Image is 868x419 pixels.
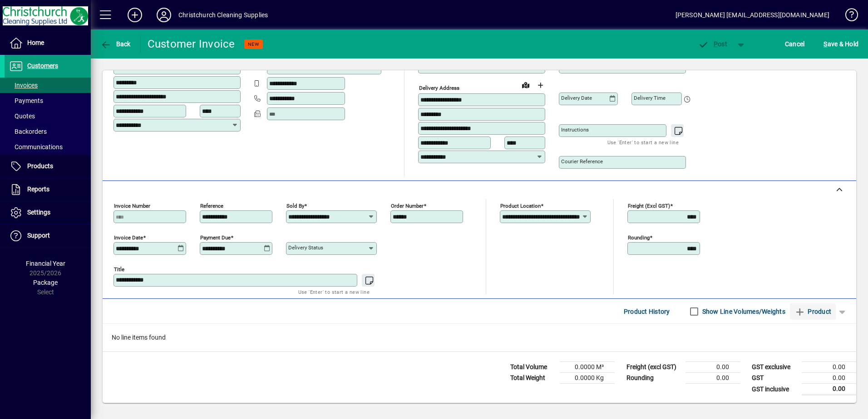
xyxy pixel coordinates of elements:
[120,7,149,23] button: Add
[747,373,802,384] td: GST
[5,78,91,93] a: Invoices
[622,373,686,384] td: Rounding
[5,201,91,224] a: Settings
[783,36,807,52] button: Cancel
[5,93,91,108] a: Payments
[700,307,785,316] label: Show Line Volumes/Weights
[628,234,650,241] mat-label: Rounding
[747,384,802,395] td: GST inclusive
[100,40,131,48] span: Back
[785,37,805,51] span: Cancel
[5,124,91,139] a: Backorders
[391,203,424,209] mat-label: Order number
[9,143,63,151] span: Communications
[114,203,150,209] mat-label: Invoice number
[148,37,235,51] div: Customer Invoice
[149,7,178,23] button: Profile
[676,8,829,22] div: [PERSON_NAME] [EMAIL_ADDRESS][DOMAIN_NAME]
[91,36,141,52] app-page-header-button: Back
[5,155,91,178] a: Products
[634,95,666,101] mat-label: Delivery time
[622,362,686,373] td: Freight (excl GST)
[33,279,58,286] span: Package
[560,373,615,384] td: 0.0000 Kg
[620,303,674,320] button: Product History
[200,234,231,241] mat-label: Payment due
[27,209,50,216] span: Settings
[27,232,50,239] span: Support
[561,95,592,101] mat-label: Delivery date
[698,40,727,48] span: ost
[500,203,541,209] mat-label: Product location
[286,203,304,209] mat-label: Sold by
[533,78,547,93] button: Choose address
[248,41,259,47] span: NEW
[9,112,35,120] span: Quotes
[103,324,856,351] div: No line items found
[560,362,615,373] td: 0.0000 M³
[506,373,560,384] td: Total Weight
[561,158,603,165] mat-label: Courier Reference
[686,373,740,384] td: 0.00
[802,362,856,373] td: 0.00
[794,304,831,319] span: Product
[5,224,91,247] a: Support
[178,8,268,22] div: Christchurch Cleaning Supplies
[5,139,91,155] a: Communications
[26,260,65,267] span: Financial Year
[5,108,91,124] a: Quotes
[98,36,133,52] button: Back
[27,62,58,69] span: Customers
[9,97,43,104] span: Payments
[802,384,856,395] td: 0.00
[27,39,44,46] span: Home
[27,185,49,193] span: Reports
[686,362,740,373] td: 0.00
[821,36,861,52] button: Save & Hold
[5,32,91,54] a: Home
[114,266,124,273] mat-label: Title
[27,162,53,170] span: Products
[802,373,856,384] td: 0.00
[561,127,589,133] mat-label: Instructions
[838,2,857,31] a: Knowledge Base
[607,137,679,147] mat-hint: Use 'Enter' to start a new line
[288,244,323,251] mat-label: Delivery status
[9,128,47,135] span: Backorders
[693,36,732,52] button: Post
[628,203,670,209] mat-label: Freight (excl GST)
[747,362,802,373] td: GST exclusive
[824,40,827,48] span: S
[790,303,836,320] button: Product
[5,178,91,201] a: Reports
[9,82,38,89] span: Invoices
[624,304,670,319] span: Product History
[506,362,560,373] td: Total Volume
[200,203,223,209] mat-label: Reference
[518,78,533,92] a: View on map
[714,40,718,48] span: P
[114,234,143,241] mat-label: Invoice date
[824,37,858,51] span: ave & Hold
[298,287,370,297] mat-hint: Use 'Enter' to start a new line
